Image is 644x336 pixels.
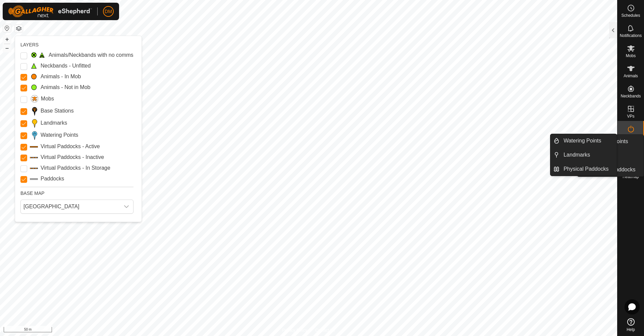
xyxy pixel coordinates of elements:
div: BASE MAP [20,187,133,197]
label: Mobs [41,95,54,103]
a: Watering Points [559,134,617,148]
label: Neckbands - Unfitted [41,62,91,70]
label: Base Stations [41,107,74,115]
a: Help [618,316,644,334]
a: Landmarks [559,148,617,162]
label: Animals - In Mob [41,73,81,81]
div: dropdown trigger [120,200,133,213]
div: LAYERS [20,41,133,48]
span: Heatmap [623,175,639,179]
button: – [3,44,11,52]
label: Virtual Paddocks - Active [41,142,100,151]
li: Landmarks [550,148,617,162]
a: Contact Us [315,327,335,333]
label: Virtual Paddocks - In Storage [41,164,110,172]
button: + [3,35,11,43]
span: Help [627,328,635,332]
span: Mobs [626,54,636,58]
label: Animals/Neckbands with no comms [49,51,133,59]
span: VPs [627,114,634,118]
span: Schedules [621,13,640,17]
label: Landmarks [41,119,67,127]
button: Map Layers [15,25,23,33]
a: Privacy Policy [282,327,307,333]
span: Landmarks [563,151,590,159]
span: Notifications [620,34,642,38]
label: Paddocks [41,175,64,183]
li: Watering Points [550,134,617,148]
a: Physical Paddocks [559,162,617,176]
label: Watering Points [41,131,78,139]
li: Physical Paddocks [550,162,617,176]
span: Physical Paddocks [563,165,608,173]
span: New Zealand [21,200,120,213]
span: Neckbands [621,94,641,98]
span: Animals [624,74,638,78]
button: Reset Map [3,24,11,32]
label: Animals - Not in Mob [41,83,91,91]
img: Gallagher Logo [8,5,92,17]
span: DM [105,8,112,15]
span: Watering Points [563,137,601,145]
label: Virtual Paddocks - Inactive [41,153,104,161]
